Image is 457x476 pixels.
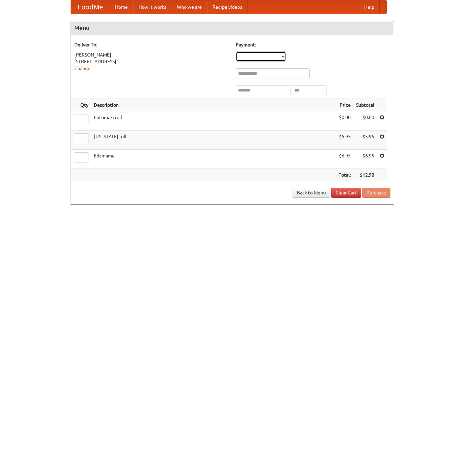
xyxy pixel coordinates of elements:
th: Qty [71,99,91,111]
button: Purchase [362,188,390,198]
th: Subtotal [353,99,377,111]
td: Edamame [91,150,336,169]
td: $6.95 [336,150,353,169]
a: Home [110,0,133,14]
div: [PERSON_NAME] [74,51,229,58]
th: Description [91,99,336,111]
th: $12.90 [353,169,377,181]
h5: Payment: [236,41,390,48]
a: Help [359,0,380,14]
td: $5.95 [336,131,353,150]
a: Recipe videos [207,0,247,14]
a: Clear Cart [331,188,361,198]
td: [US_STATE] roll [91,131,336,150]
td: $6.95 [353,150,377,169]
td: $0.00 [353,111,377,131]
a: Back to Menu [293,188,330,198]
td: $0.00 [336,111,353,131]
a: FoodMe [71,0,110,14]
h4: Menu [71,21,394,35]
a: Change [74,66,90,71]
td: $5.95 [353,131,377,150]
th: Total: [336,169,353,181]
th: Price [336,99,353,111]
a: How it works [133,0,172,14]
div: [STREET_ADDRESS] [74,58,229,65]
a: Who we are [172,0,207,14]
td: Futomaki roll [91,111,336,131]
h5: Deliver To: [74,41,229,48]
